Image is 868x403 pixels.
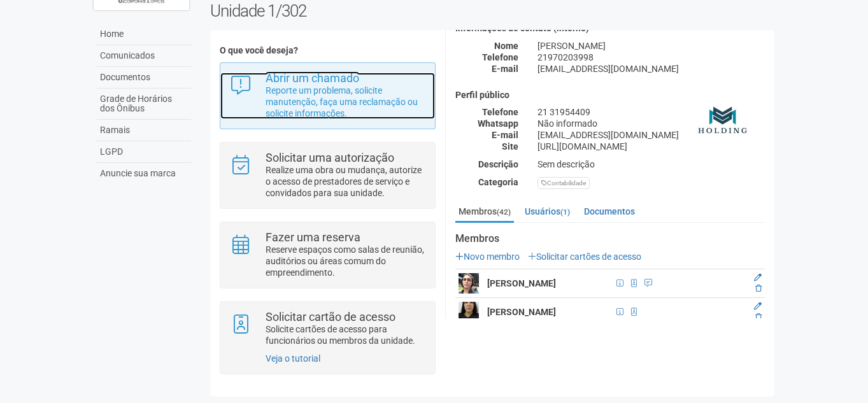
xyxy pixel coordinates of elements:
a: Solicitar uma autorização Realize uma obra ou mudança, autorize o acesso de prestadores de serviç... [230,152,425,199]
strong: [PERSON_NAME] [487,278,556,288]
p: Reserve espaços como salas de reunião, auditórios ou áreas comum do empreendimento. [266,244,425,278]
div: Sem descrição [528,159,774,170]
div: [EMAIL_ADDRESS][DOMAIN_NAME] [528,63,774,74]
a: Anuncie sua marca [97,163,191,184]
a: Documentos [97,67,191,88]
p: Reporte um problema, solicite manutenção, faça uma reclamação ou solicite informações. [266,85,425,119]
a: Solicitar cartões de acesso [528,251,641,262]
strong: E-mail [492,64,518,74]
strong: Nome [494,41,518,51]
strong: Telefone [482,52,518,62]
a: Comunicados [97,45,191,67]
a: Documentos [581,202,638,221]
strong: Categoria [478,177,518,187]
div: 21970203998 [528,52,774,63]
strong: Fazer uma reserva [266,230,360,244]
strong: Solicitar uma autorização [266,151,394,164]
strong: E-mail [492,130,518,140]
a: Novo membro [455,251,520,262]
a: Editar membro [754,273,762,282]
div: [URL][DOMAIN_NAME] [528,141,774,152]
strong: Site [502,141,518,152]
div: 21 31954409 [528,106,774,118]
a: Home [97,24,191,45]
a: Membros(42) [455,202,514,223]
img: user.png [459,302,479,322]
strong: Descrição [478,159,518,169]
strong: Telefone [482,107,518,117]
div: [PERSON_NAME] [528,40,774,52]
a: Fazer uma reserva Reserve espaços como salas de reunião, auditórios ou áreas comum do empreendime... [230,232,425,278]
strong: Solicitar cartão de acesso [266,310,395,323]
div: Não informado [528,118,774,129]
div: Contabilidade [537,177,590,189]
strong: Abrir um chamado [266,71,359,85]
a: Excluir membro [755,313,762,322]
a: Usuários(1) [522,202,573,221]
a: Abrir um chamado Reporte um problema, solicite manutenção, faça uma reclamação ou solicite inform... [230,73,425,119]
p: Realize uma obra ou mudança, autorize o acesso de prestadores de serviço e convidados para sua un... [266,164,425,199]
strong: Whatsapp [478,118,518,129]
h4: Perfil público [455,90,765,100]
div: [EMAIL_ADDRESS][DOMAIN_NAME] [528,129,774,141]
a: Excluir membro [755,284,762,293]
a: Solicitar cartão de acesso Solicite cartões de acesso para funcionários ou membros da unidade. [230,311,425,346]
small: (42) [497,208,511,216]
a: LGPD [97,141,191,163]
a: Grade de Horários dos Ônibus [97,88,191,120]
img: business.png [692,90,755,154]
a: Editar membro [754,302,762,311]
a: Veja o tutorial [266,353,320,364]
h4: O que você deseja? [220,46,436,55]
h2: Unidade 1/302 [210,1,775,20]
strong: [PERSON_NAME] [487,307,556,317]
p: Solicite cartões de acesso para funcionários ou membros da unidade. [266,323,425,346]
small: (1) [560,208,570,216]
img: user.png [459,273,479,293]
a: Ramais [97,120,191,141]
strong: Membros [455,233,765,244]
